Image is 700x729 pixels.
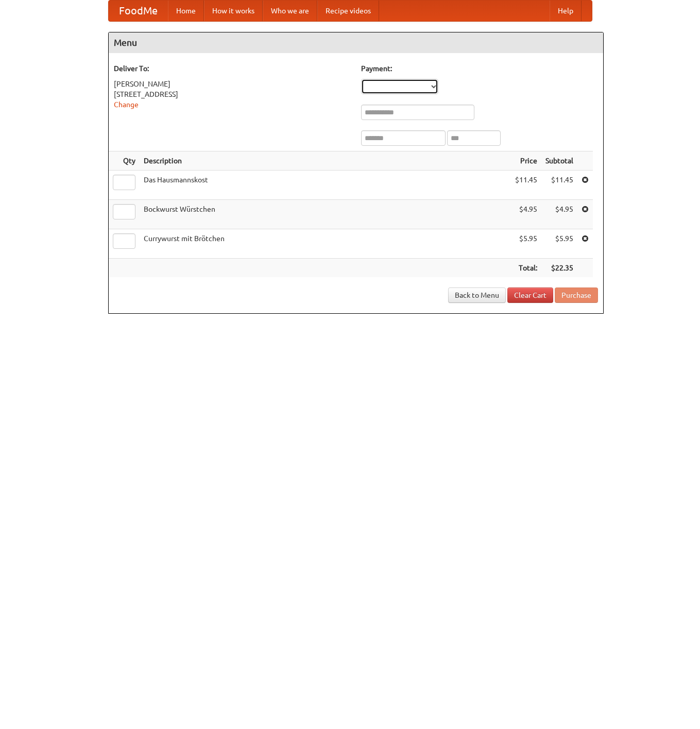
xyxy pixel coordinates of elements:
[511,151,541,171] th: Price
[507,287,553,303] a: Clear Cart
[109,1,168,21] a: FoodMe
[448,287,506,303] a: Back to Menu
[114,100,139,109] a: Change
[511,259,541,278] th: Total:
[140,151,511,171] th: Description
[550,1,582,21] a: Help
[541,171,577,200] td: $11.45
[114,79,351,89] div: [PERSON_NAME]
[317,1,379,21] a: Recipe videos
[109,151,140,171] th: Qty
[541,229,577,259] td: $5.95
[114,89,351,99] div: [STREET_ADDRESS]
[263,1,317,21] a: Who we are
[511,229,541,259] td: $5.95
[541,259,577,278] th: $22.35
[168,1,204,21] a: Home
[109,32,603,53] h4: Menu
[114,63,351,74] h5: Deliver To:
[555,287,598,303] button: Purchase
[511,200,541,229] td: $4.95
[361,63,598,74] h5: Payment:
[204,1,263,21] a: How it works
[140,229,511,259] td: Currywurst mit Brötchen
[511,171,541,200] td: $11.45
[140,200,511,229] td: Bockwurst Würstchen
[541,151,577,171] th: Subtotal
[140,171,511,200] td: Das Hausmannskost
[541,200,577,229] td: $4.95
